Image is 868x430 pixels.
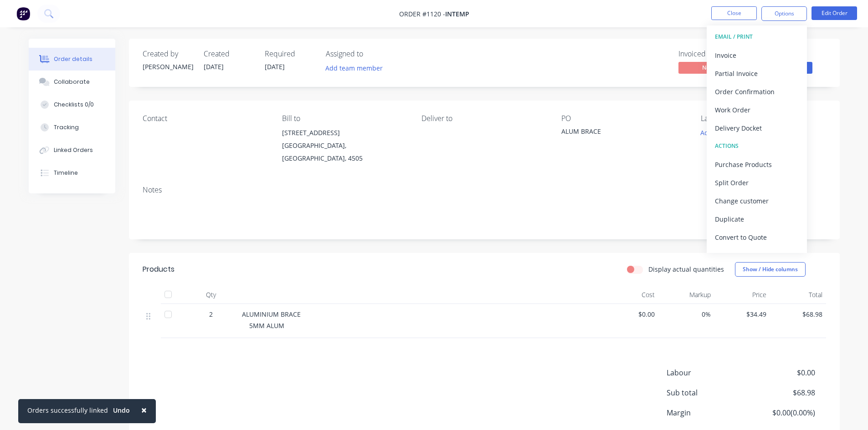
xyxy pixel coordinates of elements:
[421,114,546,123] div: Deliver to
[54,55,92,63] div: Order details
[132,399,156,421] button: Close
[29,48,115,71] button: Order details
[561,114,686,123] div: PO
[715,231,799,244] div: Convert to Quote
[143,264,175,275] div: Products
[747,407,815,418] span: $0.00 ( 0.00 %)
[707,101,807,119] button: Work Order
[242,310,301,319] span: ALUMINIUM BRACE
[108,404,135,417] button: Undo
[678,62,733,73] span: No
[282,126,407,165] div: [STREET_ADDRESS][GEOGRAPHIC_DATA], [GEOGRAPHIC_DATA], 4505
[265,50,315,58] div: Required
[707,210,807,228] button: Duplicate
[249,321,284,330] span: 5MM ALUM
[282,114,407,123] div: Bill to
[715,158,799,171] div: Purchase Products
[707,246,807,264] button: Archive
[707,155,807,173] button: Purchase Products
[715,194,799,207] div: Change customer
[701,114,826,123] div: Labels
[399,10,445,18] span: Order #1120 -
[711,6,757,20] button: Close
[667,387,748,398] span: Sub total
[707,64,807,82] button: Partial Invoice
[29,162,115,184] button: Timeline
[265,62,285,71] span: [DATE]
[747,367,815,378] span: $0.00
[714,286,770,304] div: Price
[707,192,807,210] button: Change customer
[715,67,799,80] div: Partial Invoice
[320,62,387,74] button: Add team member
[282,139,407,165] div: [GEOGRAPHIC_DATA], [GEOGRAPHIC_DATA], 4505
[29,71,115,93] button: Collaborate
[812,6,857,20] button: Edit Order
[648,264,724,274] label: Display actual quantities
[204,50,254,58] div: Created
[54,101,94,109] div: Checklists 0/0
[204,62,224,71] span: [DATE]
[143,50,193,58] div: Created by
[209,309,213,319] span: 2
[561,126,675,139] div: ALUM BRACE
[326,50,417,58] div: Assigned to
[606,309,655,319] span: $0.00
[658,286,714,304] div: Markup
[16,7,30,20] img: Factory
[707,137,807,155] button: ACTIONS
[143,186,826,194] div: Notes
[715,140,799,152] div: ACTIONS
[143,114,267,123] div: Contact
[662,309,711,319] span: 0%
[667,367,748,378] span: Labour
[707,228,807,246] button: Convert to Quote
[715,249,799,262] div: Archive
[707,46,807,64] button: Invoice
[667,407,748,418] span: Margin
[29,116,115,139] button: Tracking
[715,31,799,43] div: EMAIL / PRINT
[29,93,115,116] button: Checklists 0/0
[141,404,147,416] span: ×
[678,50,747,58] div: Invoiced
[715,176,799,189] div: Split Order
[707,82,807,101] button: Order Confirmation
[715,103,799,116] div: Work Order
[707,173,807,192] button: Split Order
[282,126,407,139] div: [STREET_ADDRESS]
[29,139,115,162] button: Linked Orders
[735,262,806,277] button: Show / Hide columns
[445,10,469,18] span: INTEMP
[54,169,78,177] div: Timeline
[770,286,826,304] div: Total
[747,387,815,398] span: $68.98
[54,78,90,86] div: Collaborate
[184,286,238,304] div: Qty
[707,119,807,137] button: Delivery Docket
[774,309,822,319] span: $68.98
[715,121,799,135] div: Delivery Docket
[715,212,799,226] div: Duplicate
[27,405,108,415] div: Orders successfully linked
[707,28,807,46] button: EMAIL / PRINT
[54,146,93,154] div: Linked Orders
[143,62,193,71] div: [PERSON_NAME]
[761,6,807,21] button: Options
[696,126,738,139] button: Add labels
[715,49,799,62] div: Invoice
[718,309,767,319] span: $34.49
[54,123,79,132] div: Tracking
[326,62,388,74] button: Add team member
[603,286,659,304] div: Cost
[715,85,799,98] div: Order Confirmation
